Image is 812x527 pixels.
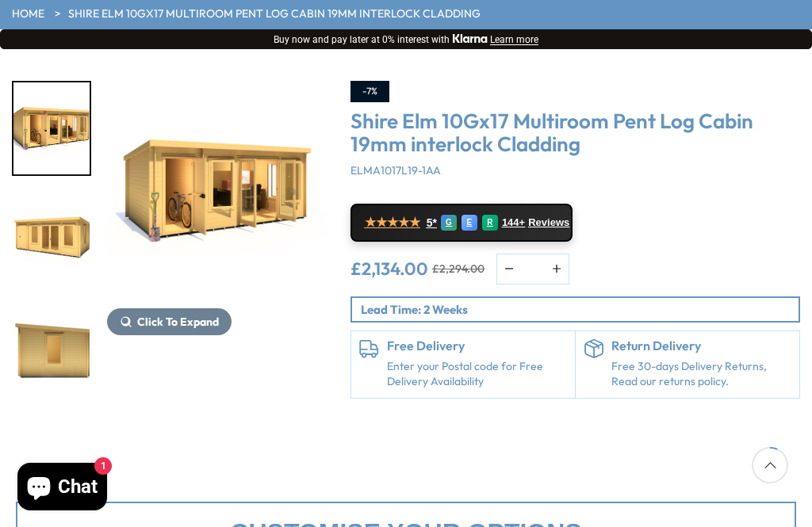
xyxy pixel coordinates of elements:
[13,304,90,396] img: Elm2990x50909_9x16_8-090_6ca46722-26c9-43ef-8743-02d61c39eab5_200x200.jpg
[350,81,389,102] div: -7%
[432,263,485,274] del: £2,294.00
[482,215,498,231] div: R
[13,463,112,514] inbox-online-store-chat: Shopify online store chat
[13,82,90,174] img: Elm2990x50909_9x16_8030lifestyle_618a44a7-b09f-4e90-8702-089ea90fcf8a_200x200.jpg
[361,301,799,318] p: Lead Time: 2 Weeks
[12,81,91,176] div: 6 / 10
[12,192,91,287] div: 7 / 10
[441,215,457,231] div: G
[502,216,525,229] span: 144+
[350,110,800,155] h3: Shire Elm 10Gx17 Multiroom Pent Log Cabin 19mm interlock Cladding
[350,163,441,178] span: ELMA1017L19-1AA
[350,260,428,277] ins: £2,134.00
[528,216,569,229] span: Reviews
[107,81,327,398] div: 6 / 10
[12,6,44,22] a: HOME
[350,204,573,242] a: ★★★★★ 5* G E R 144+ Reviews
[462,215,477,231] div: E
[387,359,567,390] a: Enter your Postal code for Free Delivery Availability
[107,81,327,300] img: Shire Elm 10Gx17 Multiroom Pent Log Cabin 19mm interlock Cladding - Best Shed
[137,315,219,329] span: Click To Expand
[68,6,481,22] a: Shire Elm 10Gx17 Multiroom Pent Log Cabin 19mm interlock Cladding
[13,193,90,285] img: Elm2990x50909_9x16_8-030_6293713e-22e3-486e-9b55-e72e2232688a_200x200.jpg
[611,339,791,353] h6: Return Delivery
[387,339,567,353] h6: Free Delivery
[365,215,420,230] span: ★★★★★
[611,359,791,390] p: Free 30-days Delivery Returns, Read our returns policy.
[12,303,91,398] div: 8 / 10
[107,308,232,335] button: Click To Expand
